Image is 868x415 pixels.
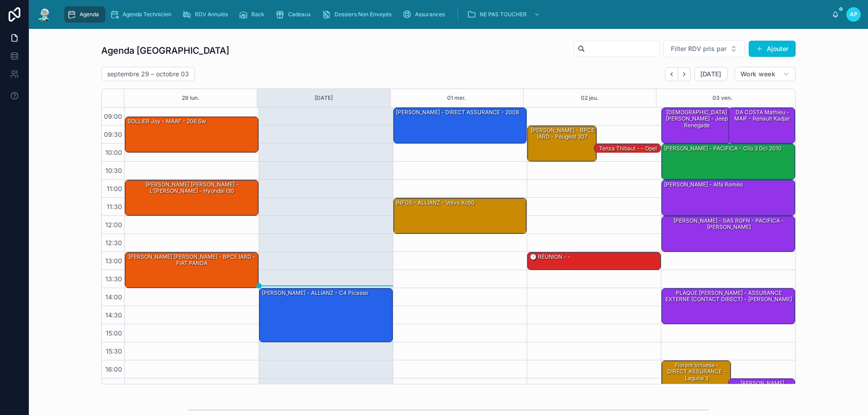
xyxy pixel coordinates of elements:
div: [PERSON_NAME] - PACIFICA - clio 3 dci 2010 [663,145,783,153]
span: Dossiers Non Envoyés [335,11,392,18]
div: [PERSON_NAME] [PERSON_NAME] - BPCE IARD - FIAT PANDA [125,252,258,288]
div: [PERSON_NAME] - alfa roméo [662,180,795,215]
img: App logo [36,7,52,22]
div: Tenza Thibaut - - Opel corsa [596,145,660,159]
span: NE PAS TOUCHER [480,11,527,18]
div: SOLLIER Joy - MAAF - 206 sw [127,117,207,126]
span: 09:30 [102,131,124,138]
a: Dossiers Non Envoyés [319,6,398,23]
button: [DATE] [694,67,727,81]
span: 09:00 [102,112,124,120]
button: 03 ven. [712,89,732,107]
span: 13:00 [103,257,124,265]
div: [PERSON_NAME] - alfa roméo [663,181,744,189]
div: [PERSON_NAME] - DIRECT ASSURANCE - 2008 [394,108,527,143]
div: DA COSTA Mathieu - MAIF - Renault kadjar [729,108,795,143]
div: [PERSON_NAME] - BPCE IARD - Peugeot 307 [528,126,596,161]
div: [PERSON_NAME] - PACIFICA - clio 3 dci 2010 [662,144,795,179]
div: PLAQUE [PERSON_NAME] - ASSURANCE EXTERNE (CONTACT DIRECT) - [PERSON_NAME] [663,289,794,304]
span: 15:00 [104,329,124,337]
div: [PERSON_NAME] - ALLIANZ - c4 picasso [259,289,392,342]
span: Work week [741,70,775,78]
div: [PERSON_NAME] [PERSON_NAME] - MACIF - scenic renault [729,379,795,414]
span: Assurances [415,11,445,18]
span: 15:30 [104,347,124,355]
span: Rack [251,11,264,18]
div: 🕒 RÉUNION - - [528,252,660,270]
button: Select Button [663,40,745,57]
span: Agenda [80,11,99,18]
span: 12:30 [103,239,124,247]
button: Ajouter [749,41,796,57]
div: SOLLIER Joy - MAAF - 206 sw [125,117,258,152]
span: 10:00 [103,149,124,156]
button: Back [665,67,678,81]
button: 02 jeu. [581,89,599,107]
div: [DEMOGRAPHIC_DATA] [PERSON_NAME] - Jeep renegade [662,108,731,143]
div: 🕒 RÉUNION - - [529,253,571,261]
a: Rack [236,6,271,23]
span: 14:30 [103,311,124,319]
div: scrollable content [60,5,832,24]
h2: septembre 29 – octobre 03 [107,70,189,79]
a: Agenda Technicien [107,6,178,23]
a: Cadeaux [273,6,317,23]
div: PLAQUE [PERSON_NAME] - ASSURANCE EXTERNE (CONTACT DIRECT) - [PERSON_NAME] [662,289,795,324]
div: [PERSON_NAME] [PERSON_NAME] - BPCE IARD - FIAT PANDA [127,253,258,268]
div: Tenza Thibaut - - Opel corsa [594,144,660,153]
div: INFOS - ALLIANZ - Volvo xc60 [394,198,527,233]
div: [PERSON_NAME] - BPCE IARD - Peugeot 307 [529,126,596,141]
div: [PERSON_NAME] - DIRECT ASSURANCE - 2008 [395,108,520,117]
div: Florent Vinuesa - DIRECT ASSURANCE - laguna 3 [662,361,731,396]
span: 13:30 [103,275,124,283]
div: [PERSON_NAME] [PERSON_NAME] - L'[PERSON_NAME] - Hyundai I30 [127,181,258,196]
div: [PERSON_NAME] [PERSON_NAME] - MACIF - scenic renault [730,379,794,401]
div: [PERSON_NAME] [PERSON_NAME] - L'[PERSON_NAME] - Hyundai I30 [125,180,258,215]
div: Florent Vinuesa - DIRECT ASSURANCE - laguna 3 [663,361,730,382]
span: 11:30 [104,203,124,210]
span: 11:00 [104,185,124,192]
button: 01 mer. [447,89,466,107]
button: [DATE] [315,89,333,107]
span: AP [850,11,858,18]
div: [PERSON_NAME] - SAS RGFN - PACIFICA - [PERSON_NAME] [662,216,795,252]
span: Agenda Technicien [123,11,171,18]
a: NE PAS TOUCHER [464,6,545,23]
button: 29 lun. [182,89,199,107]
div: DA COSTA Mathieu - MAIF - Renault kadjar [730,108,794,123]
button: Next [678,67,691,81]
span: [DATE] [700,70,722,78]
span: 10:30 [103,167,124,174]
h1: Agenda [GEOGRAPHIC_DATA] [101,44,229,57]
span: RDV Annulés [195,11,228,18]
span: 16:00 [103,365,124,373]
button: Work week [735,67,796,81]
a: Assurances [400,6,451,23]
span: Cadeaux [288,11,311,18]
div: [PERSON_NAME] - SAS RGFN - PACIFICA - [PERSON_NAME] [663,217,794,232]
a: RDV Annulés [179,6,234,23]
div: [PERSON_NAME] - ALLIANZ - c4 picasso [261,289,369,297]
span: 14:00 [103,293,124,301]
span: 16:30 [103,383,124,391]
div: [DEMOGRAPHIC_DATA] [PERSON_NAME] - Jeep renegade [663,108,730,130]
div: INFOS - ALLIANZ - Volvo xc60 [395,199,476,207]
span: 12:00 [103,221,124,228]
span: Filter RDV pris par [671,44,726,53]
a: Agenda [64,6,105,23]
